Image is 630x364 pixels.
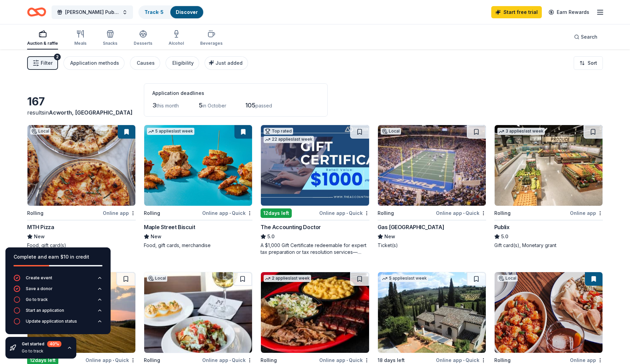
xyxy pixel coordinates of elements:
[27,223,54,231] div: MTH Pizza
[14,318,102,329] button: Update application status
[495,272,603,353] img: Image for Roshambo
[169,41,184,46] div: Alcohol
[463,210,464,216] span: •
[169,27,184,49] button: Alcohol
[41,59,53,67] span: Filter
[497,128,545,135] div: 3 applies last week
[65,8,119,16] span: [PERSON_NAME] Public Safety Charity Golf Classic
[152,102,156,109] span: 3
[144,272,252,353] img: Image for Marlow's Tavern
[202,209,252,217] div: Online app Quick
[54,54,61,60] div: 2
[378,209,394,217] div: Rolling
[103,41,117,46] div: Snacks
[494,242,603,249] div: Gift card(s), Monetary grant
[144,223,195,231] div: Maple Street Biscuit
[166,56,199,70] button: Eligibility
[152,89,319,97] div: Application deadlines
[229,210,231,216] span: •
[26,275,52,281] div: Create event
[205,56,248,70] button: Just added
[27,108,136,117] div: results
[14,296,102,307] button: Go to track
[47,341,61,347] div: 40 %
[14,307,102,318] button: Start an application
[44,109,133,116] span: in
[144,209,160,217] div: Rolling
[26,297,48,302] div: Go to track
[27,56,58,70] button: Filter2
[463,358,464,363] span: •
[134,41,152,46] div: Desserts
[261,272,369,353] img: Image for Sonny's BBQ
[494,125,603,249] a: Image for Publix3 applieslast weekRollingOnline appPublix5.0Gift card(s), Monetary grant
[138,5,204,19] button: Track· 5Discover
[145,9,164,15] a: Track· 5
[501,232,508,241] span: 5.0
[574,56,603,70] button: Sort
[494,223,510,231] div: Publix
[144,125,252,249] a: Image for Maple Street Biscuit5 applieslast weekRollingOnline app•QuickMaple Street BiscuitNewFoo...
[261,242,369,256] div: A $1,000 Gift Certificate redeemable for expert tax preparation or tax resolution services—recipi...
[588,59,597,67] span: Sort
[172,59,194,67] div: Eligibility
[27,27,58,49] button: Auction & raffle
[156,103,179,108] span: this month
[103,209,136,217] div: Online app
[14,285,102,296] button: Save a donor
[176,9,198,15] a: Discover
[147,275,167,282] div: Local
[22,348,61,354] div: Go to track
[26,308,64,313] div: Start an application
[261,125,369,256] a: Image for The Accounting DoctorTop rated22 applieslast week12days leftOnline app•QuickThe Account...
[34,232,45,241] span: New
[14,275,102,285] button: Create event
[27,125,136,249] a: Image for MTH PizzaLocalRollingOnline appMTH PizzaNewFood, gift card(s)
[27,209,43,217] div: Rolling
[264,275,311,282] div: 2 applies last week
[261,125,369,206] img: Image for The Accounting Doctor
[144,242,252,249] div: Food, gift cards, merchandise
[378,272,486,353] img: Image for Villa Sogni D’Oro
[137,59,155,67] div: Causes
[581,33,597,41] span: Search
[27,125,135,206] img: Image for MTH Pizza
[494,209,511,217] div: Rolling
[144,125,252,206] img: Image for Maple Street Biscuit
[14,253,102,261] div: Complete and earn $10 in credit
[378,223,444,231] div: Gas [GEOGRAPHIC_DATA]
[495,125,603,206] img: Image for Publix
[245,102,255,109] span: 105
[436,209,486,217] div: Online app Quick
[130,56,160,70] button: Causes
[497,275,518,282] div: Local
[384,232,395,241] span: New
[346,210,348,216] span: •
[261,223,321,231] div: The Accounting Doctor
[255,103,272,108] span: passed
[30,128,51,135] div: Local
[49,109,133,116] span: Acworth, [GEOGRAPHIC_DATA]
[27,41,58,46] div: Auction & raffle
[74,41,87,46] div: Meals
[346,358,348,363] span: •
[545,6,593,18] a: Earn Rewards
[200,27,223,49] button: Beverages
[215,60,243,66] span: Just added
[134,27,152,49] button: Desserts
[570,209,603,217] div: Online app
[103,27,117,49] button: Snacks
[381,275,428,282] div: 5 applies last week
[151,232,161,241] span: New
[70,59,119,67] div: Application methods
[569,30,603,44] button: Search
[26,286,53,291] div: Save a donor
[261,208,292,218] div: 12 days left
[74,27,87,49] button: Meals
[147,128,194,135] div: 5 applies last week
[319,209,369,217] div: Online app Quick
[381,128,401,135] div: Local
[27,4,46,20] a: Home
[378,125,486,206] img: Image for Gas South District
[63,56,125,70] button: Application methods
